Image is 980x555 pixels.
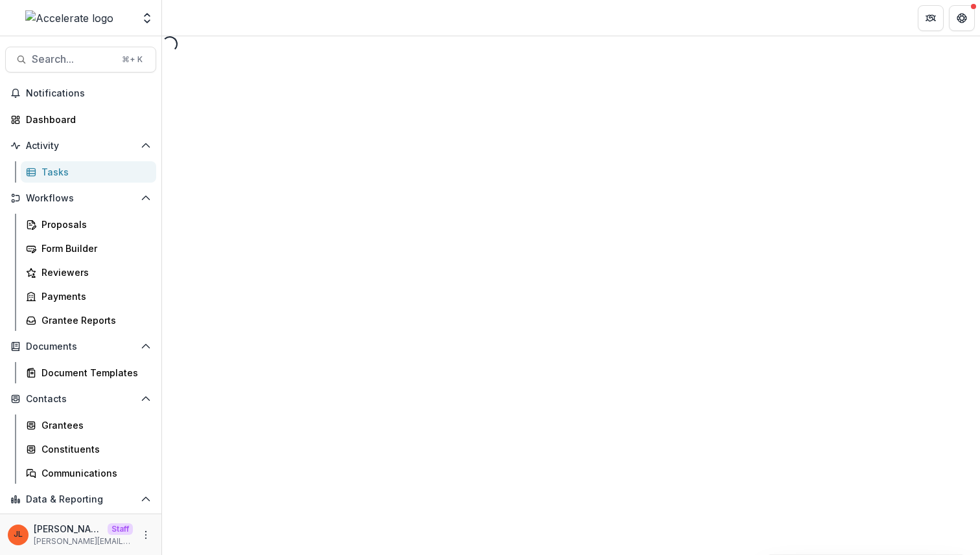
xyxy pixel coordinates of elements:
div: Payments [41,289,146,303]
button: More [138,527,154,543]
button: Notifications [5,83,156,104]
div: Dashboard [26,113,146,126]
span: Documents [26,341,135,352]
div: Document Templates [41,366,146,379]
a: Grantee Reports [21,310,156,331]
button: Open Contacts [5,389,156,409]
p: [PERSON_NAME][EMAIL_ADDRESS][DOMAIN_NAME] [34,536,133,547]
button: Open Workflows [5,188,156,209]
div: Grantee Reports [41,313,146,327]
span: Contacts [26,394,135,405]
a: Form Builder [21,238,156,259]
div: Tasks [41,165,146,179]
span: Search... [32,53,114,65]
div: Communications [41,466,146,480]
div: Grantees [41,418,146,432]
div: ⌘ + K [119,52,145,67]
a: Reviewers [21,262,156,283]
a: Communications [21,462,156,484]
a: Proposals [21,214,156,235]
p: Staff [108,523,133,535]
img: Accelerate logo [25,10,113,26]
a: Payments [21,286,156,307]
button: Open Activity [5,135,156,156]
div: Reviewers [41,266,146,279]
button: Search... [5,47,156,73]
a: Grantees [21,414,156,436]
span: Data & Reporting [26,494,135,505]
a: Constituents [21,438,156,460]
div: Proposals [41,218,146,231]
p: [PERSON_NAME] [34,522,102,536]
button: Open Documents [5,336,156,357]
span: Workflows [26,193,135,204]
span: Notifications [26,88,151,99]
div: Constituents [41,442,146,456]
a: Dashboard [5,109,156,130]
a: Tasks [21,161,156,183]
button: Open Data & Reporting [5,489,156,510]
button: Partners [918,5,944,31]
button: Get Help [949,5,975,31]
span: Activity [26,141,135,152]
a: Document Templates [21,362,156,383]
button: Open entity switcher [138,5,156,31]
div: Form Builder [41,242,146,255]
div: Jeanne Locker [14,530,23,539]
